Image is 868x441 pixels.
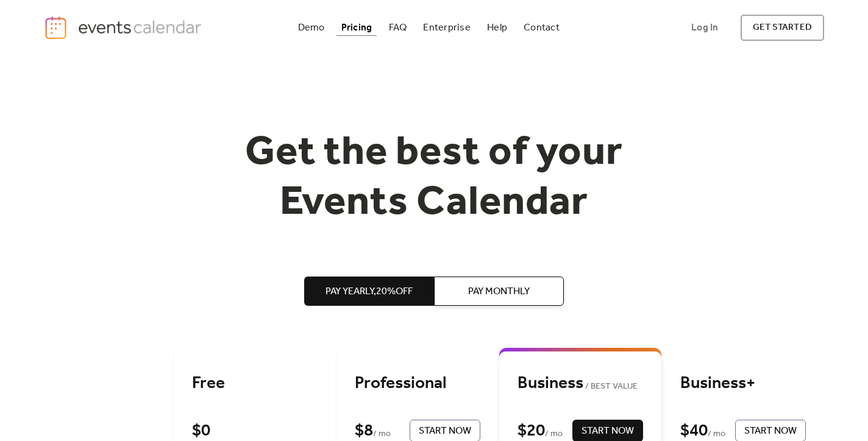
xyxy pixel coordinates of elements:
[680,373,806,394] div: Business+
[418,19,475,36] a: Enterprise
[336,19,377,36] a: Pricing
[582,424,634,439] span: Start Now
[200,129,668,228] h1: Get the best of your Events Calendar
[384,19,412,36] a: FAQ
[389,24,407,31] div: FAQ
[468,284,530,299] span: Pay Monthly
[519,19,564,36] a: Contact
[355,373,480,394] div: Professional
[44,15,205,40] a: home
[741,15,824,41] a: get started
[325,284,413,299] span: Pay Yearly, 20% off
[434,277,564,306] button: Pay Monthly
[518,373,643,394] div: Business
[744,424,797,439] span: Start Now
[487,24,507,31] div: Help
[419,424,471,439] span: Start Now
[298,24,325,31] div: Demo
[679,15,730,41] a: Log In
[482,19,512,36] a: Help
[293,19,330,36] a: Demo
[341,24,372,31] div: Pricing
[304,277,434,306] button: Pay Yearly,20%off
[192,373,318,394] div: Free
[423,24,470,31] div: Enterprise
[524,24,560,31] div: Contact
[583,379,638,394] span: BEST VALUE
